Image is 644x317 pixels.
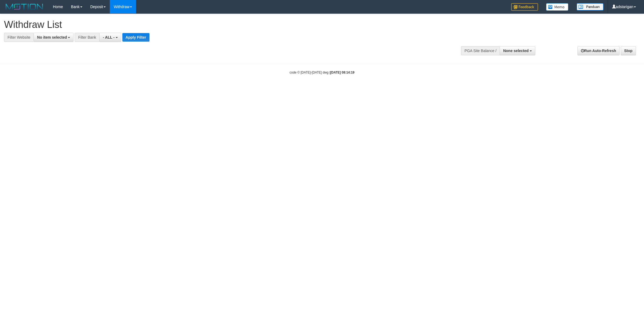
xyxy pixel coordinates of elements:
[500,46,535,55] button: None selected
[4,3,45,11] img: MOTION_logo.png
[511,3,538,11] img: Feedback.jpg
[461,46,500,55] div: PGA Site Balance /
[503,49,529,53] span: None selected
[103,35,115,39] span: - ALL -
[4,19,424,30] h1: Withdraw List
[75,33,99,42] div: Filter Bank
[330,71,354,74] strong: [DATE] 08:14:19
[577,46,620,55] a: Run Auto-Refresh
[99,33,121,42] button: - ALL -
[34,33,74,42] button: No item selected
[4,33,34,42] div: Filter Website
[37,35,67,39] span: No item selected
[621,46,636,55] a: Stop
[577,3,603,10] img: panduan.png
[546,3,569,11] img: Button%20Memo.svg
[122,33,149,42] button: Apply Filter
[290,71,354,74] small: code © [DATE]-[DATE] dwg |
